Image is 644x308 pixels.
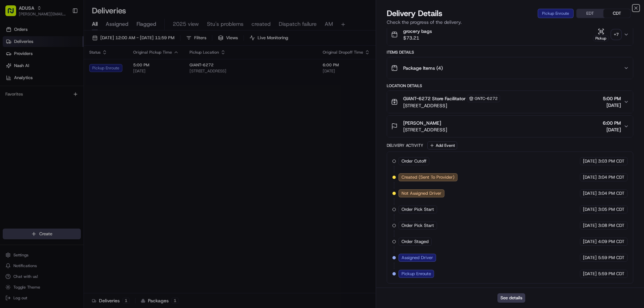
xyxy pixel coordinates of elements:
[583,255,597,261] span: [DATE]
[63,97,108,104] span: API Documentation
[593,28,621,41] button: Pickup+7
[387,50,633,55] div: Items Details
[4,95,54,107] a: 📗Knowledge Base
[583,271,597,277] span: [DATE]
[497,293,525,303] button: See details
[611,30,621,39] div: + 7
[387,116,633,137] button: [PERSON_NAME][STREET_ADDRESS]6:00 PM[DATE]
[598,190,625,196] span: 3:04 PM CDT
[603,126,621,133] span: [DATE]
[403,28,432,35] span: grocery bags
[401,190,441,196] span: Not Assigned Driver
[427,141,457,149] button: Add Event
[603,9,630,18] button: CDT
[583,223,597,229] span: [DATE]
[7,27,122,38] p: Welcome 👋
[403,95,466,102] span: GIANT-6272 Store Facilitator
[401,271,431,277] span: Pickup Enroute
[475,96,498,101] span: GNTC-6272
[593,28,609,41] button: Pickup
[13,97,51,104] span: Knowledge Base
[114,66,122,74] button: Start new chat
[387,57,633,79] button: Package Items (4)
[23,71,85,76] div: We're available if you need us!
[598,223,625,229] span: 3:08 PM CDT
[387,143,423,148] div: Delivery Activity
[403,126,447,133] span: [STREET_ADDRESS]
[593,36,609,41] div: Pickup
[401,223,434,229] span: Order Pick Start
[387,24,633,45] button: grocery bags$73.21Pickup+7
[401,239,429,245] span: Order Staged
[583,174,597,180] span: [DATE]
[23,64,110,71] div: Start new chat
[401,206,434,212] span: Order Pick Start
[7,64,19,76] img: 1736555255976-a54dd68f-1ca7-489b-9aae-adbdc363a1c4
[583,206,597,212] span: [DATE]
[54,95,110,107] a: 💻API Documentation
[17,43,111,50] input: Clear
[403,102,500,109] span: [STREET_ADDRESS]
[603,95,621,102] span: 5:00 PM
[57,98,62,103] div: 💻
[403,65,443,71] span: Package Items ( 4 )
[598,206,625,212] span: 3:05 PM CDT
[403,35,432,41] span: $73.21
[401,158,426,164] span: Order Cutoff
[577,9,603,18] button: EDT
[583,239,597,245] span: [DATE]
[598,174,625,180] span: 3:04 PM CDT
[7,98,12,103] div: 📗
[387,83,633,88] div: Location Details
[67,114,81,119] span: Pylon
[387,8,442,19] span: Delivery Details
[583,190,597,196] span: [DATE]
[7,7,20,20] img: Nash
[387,19,633,25] p: Check the progress of the delivery.
[603,120,621,126] span: 6:00 PM
[598,158,625,164] span: 3:03 PM CDT
[401,174,454,180] span: Created (Sent To Provider)
[598,255,625,261] span: 5:59 PM CDT
[583,158,597,164] span: [DATE]
[47,113,81,119] a: Powered byPylon
[598,239,625,245] span: 4:09 PM CDT
[403,120,441,126] span: [PERSON_NAME]
[598,271,625,277] span: 5:59 PM CDT
[387,91,633,113] button: GIANT-6272 Store FacilitatorGNTC-6272[STREET_ADDRESS]5:00 PM[DATE]
[401,255,433,261] span: Assigned Driver
[603,102,621,109] span: [DATE]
